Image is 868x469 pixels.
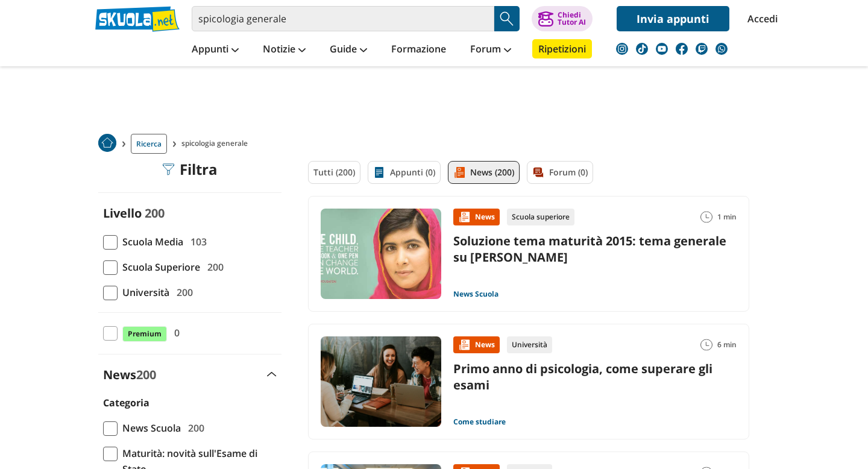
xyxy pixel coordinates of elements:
a: Home [98,134,116,154]
div: Chiedi Tutor AI [558,11,586,26]
label: Livello [103,205,142,221]
span: 200 [136,367,156,383]
span: spicologia generale [181,134,253,154]
button: Search Button [494,6,520,31]
a: Ripetizioni [532,39,592,58]
a: Ricerca [131,134,167,154]
img: Filtra filtri mobile [163,163,175,175]
a: Primo anno di psicologia, come superare gli esami [453,360,712,393]
img: Tempo lettura [700,339,712,351]
a: Appunti [189,39,242,61]
img: facebook [676,43,688,55]
a: Tutti (200) [308,161,360,184]
span: 200 [183,420,204,436]
input: Cerca appunti, riassunti o versioni [192,6,494,31]
a: Invia appunti [617,6,729,31]
a: News (200) [448,161,520,184]
img: tiktok [636,43,648,55]
img: Apri e chiudi sezione [267,372,277,377]
img: Cerca appunti, riassunti o versioni [498,10,516,28]
a: Formazione [388,39,449,61]
div: Filtra [163,161,218,178]
span: 103 [186,234,207,250]
span: Scuola Media [118,234,183,250]
a: Accedi [747,6,773,31]
img: twitch [696,43,708,55]
a: Guide [327,39,370,61]
a: Come studiare [453,417,506,427]
span: Università [118,285,169,300]
img: instagram [616,43,628,55]
span: 200 [203,259,224,275]
div: News [453,336,500,353]
span: 200 [172,285,193,300]
span: 0 [169,325,180,341]
img: News contenuto [458,211,470,223]
span: News Scuola [118,420,181,436]
img: Home [98,134,116,152]
img: Immagine news [321,209,441,299]
span: 200 [145,205,165,221]
label: News [103,367,156,383]
span: Premium [122,326,167,342]
span: Scuola Superiore [118,259,200,275]
a: News Scuola [453,289,498,299]
a: Soluzione tema maturità 2015: tema generale su [PERSON_NAME] [453,233,726,265]
a: Forum [467,39,514,61]
img: News filtro contenuto attivo [453,166,465,178]
div: News [453,209,500,225]
img: Tempo lettura [700,211,712,223]
img: News contenuto [458,339,470,351]
a: Notizie [260,39,309,61]
button: ChiediTutor AI [532,6,593,31]
img: Immagine news [321,336,441,427]
label: Categoria [103,396,149,409]
img: youtube [656,43,668,55]
span: 6 min [717,336,737,353]
div: Scuola superiore [507,209,574,225]
img: WhatsApp [715,43,728,55]
div: Università [507,336,552,353]
span: 1 min [717,209,737,225]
